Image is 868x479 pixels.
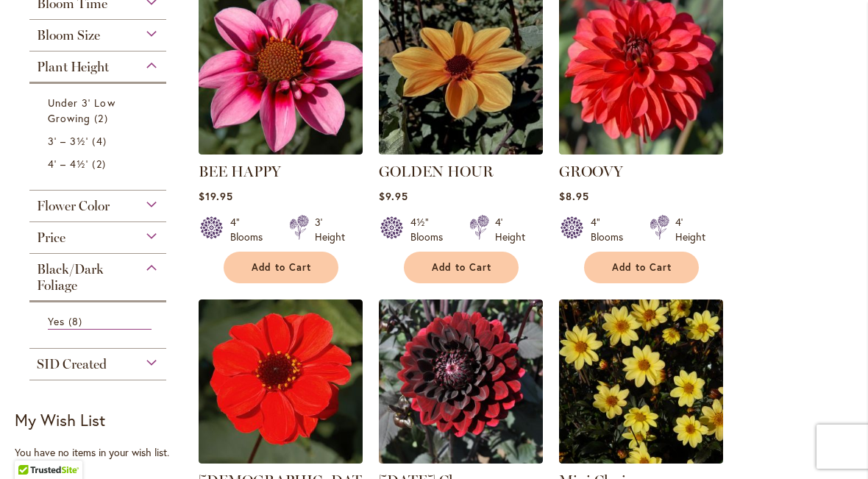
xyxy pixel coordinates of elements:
iframe: Launch Accessibility Center [11,427,52,468]
span: Add to Cart [612,261,672,274]
span: Under 3' Low Growing [48,96,115,125]
div: 4½" Blooms [410,215,452,244]
span: Flower Color [37,198,110,214]
button: Add to Cart [224,252,338,283]
span: Add to Cart [432,261,492,274]
a: Under 3' Low Growing 2 [48,95,152,126]
a: GOLDEN HOUR [379,163,494,180]
img: Mini Clarion [559,299,723,464]
div: 4" Blooms [230,215,271,244]
span: Bloom Size [37,27,100,43]
span: 2 [92,156,109,171]
div: 4' Height [495,215,525,244]
span: Plant Height [37,59,109,75]
span: 2 [94,110,111,126]
span: 4' – 4½' [48,157,88,171]
a: Yes 8 [48,313,152,330]
img: JAPANESE BISHOP [199,299,363,464]
div: You have no items in your wish list. [15,445,190,460]
div: 4" Blooms [591,215,632,244]
span: $19.95 [199,189,233,203]
span: 3' – 3½' [48,134,88,148]
a: 3' – 3½' 4 [48,133,152,149]
span: 4 [92,133,110,149]
span: Black/Dark Foliage [37,261,104,294]
a: Mini Clarion [559,453,723,466]
strong: My Wish List [15,409,105,430]
div: 4' Height [675,215,705,244]
a: BEE HAPPY [199,143,363,157]
a: GROOVY [559,143,723,157]
span: SID Created [37,356,107,372]
button: Add to Cart [404,252,519,283]
a: BEE HAPPY [199,163,281,180]
a: JAPANESE BISHOP [199,453,363,466]
span: 8 [68,313,86,329]
img: Karma Choc [379,299,543,464]
span: Price [37,230,65,246]
div: 3' Height [315,215,345,244]
button: Add to Cart [584,252,699,283]
a: GROOVY [559,163,623,180]
a: Golden Hour [379,143,543,157]
span: $8.95 [559,189,589,203]
span: $9.95 [379,189,408,203]
span: Yes [48,314,65,328]
a: Karma Choc [379,453,543,466]
a: 4' – 4½' 2 [48,156,152,171]
span: Add to Cart [252,261,312,274]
